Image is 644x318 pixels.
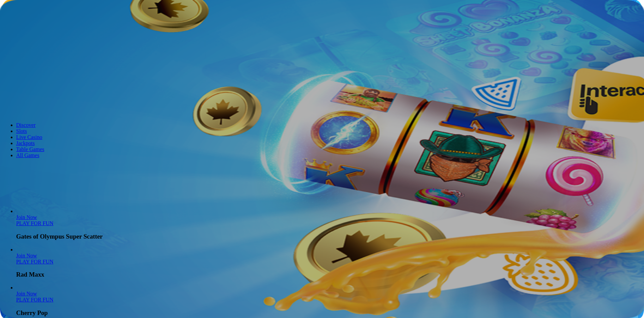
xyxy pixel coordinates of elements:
a: Jackpots [16,140,35,146]
a: Rad Maxx [16,253,37,258]
a: Cherry Pop [16,291,37,296]
a: Discover [16,122,36,128]
span: Join Now [16,214,37,220]
span: Join Now [16,253,37,258]
h3: Rad Maxx [16,271,641,278]
article: Gates of Olympus Super Scatter [16,208,641,240]
span: Join Now [16,291,37,296]
h3: Gates of Olympus Super Scatter [16,233,641,240]
a: Rad Maxx [16,259,53,264]
a: Cherry Pop [16,297,53,303]
a: Slots [16,128,27,134]
nav: Lobby [3,111,641,158]
a: All Games [16,152,39,158]
a: Live Casino [16,134,42,140]
article: Cherry Pop [16,285,641,317]
h3: Cherry Pop [16,309,641,317]
article: Rad Maxx [16,247,641,279]
a: Gates of Olympus Super Scatter [16,220,53,226]
a: Table Games [16,146,44,152]
a: Gates of Olympus Super Scatter [16,214,37,220]
header: Lobby [3,111,641,171]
